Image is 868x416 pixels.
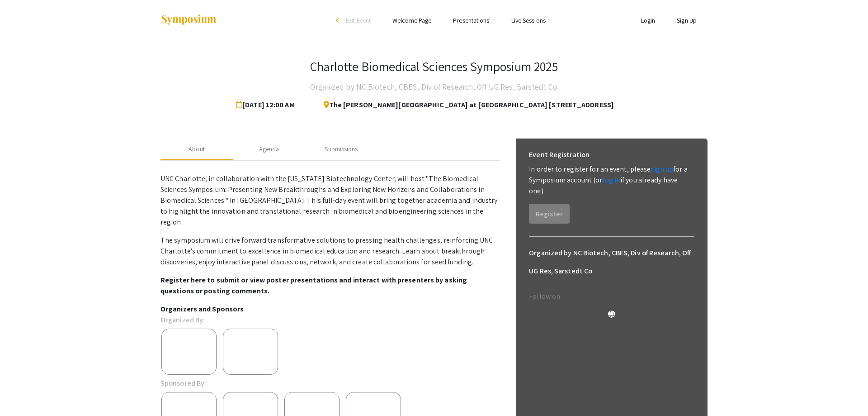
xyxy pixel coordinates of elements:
h6: Event Registration [529,146,590,164]
img: Symposium by ForagerOne [160,14,217,26]
a: sign up [651,164,673,174]
a: Presentations [453,16,489,24]
p: The symposium will drive forward transformative solutions to pressing health challenges, reinforc... [160,235,500,268]
a: Sign Up [677,16,697,24]
div: arrow_back_ios [336,18,341,23]
strong: Register here to submit or view poster presentations and interact with presenters by asking quest... [160,275,467,296]
div: Agenda [259,144,279,154]
a: Login [641,16,656,24]
p: Sponsored By: [160,378,206,389]
span: [DATE] 12:00 AM [236,96,298,114]
p: UNC Charlotte, in collaboration with the [US_STATE] Biotechnology Center, will host "The Biomedic... [160,173,500,228]
p: Follow on [529,291,694,302]
h6: Organized by NC Biotech, CBES, Div of Research, Off UG Res, Sarstedt Co [529,244,694,280]
p: In order to register for an event, please for a Symposium account (or if you already have one). [529,164,694,196]
div: About [189,144,205,154]
span: Exit Event [346,16,371,24]
span: The [PERSON_NAME][GEOGRAPHIC_DATA] at [GEOGRAPHIC_DATA] [STREET_ADDRESS] [316,96,614,114]
a: Live Sessions [511,16,546,24]
div: Submissions [325,144,358,154]
a: Welcome Page [392,16,431,24]
p: Organized By: [160,315,205,325]
h3: Charlotte Biomedical Sciences Symposium 2025 [310,59,557,74]
h4: Organized by NC Biotech, CBES, Div of Research, Off UG Res, Sarstedt Co [310,78,557,96]
button: Register [529,204,570,224]
p: Organizers and Sponsors [160,304,500,315]
a: log in [602,175,620,185]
